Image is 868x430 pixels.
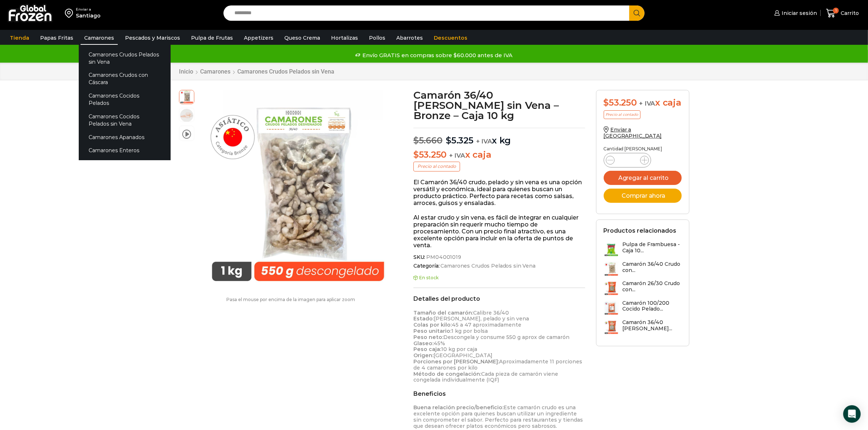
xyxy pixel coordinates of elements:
[413,128,585,146] p: x kg
[413,275,585,280] p: En stock
[430,31,471,45] a: Descuentos
[413,150,585,160] p: x caja
[413,179,585,207] p: El Camarón 36/40 crudo, pelado y sin vena es una opción versátil y económica, ideal para quienes ...
[79,130,171,144] a: Camarones Apanados
[604,227,677,234] h2: Productos relacionados
[413,295,585,302] h2: Detalles del producto
[604,171,682,185] button: Agregar al carrito
[81,31,118,45] a: Camarones
[604,280,682,296] a: Camarón 26/30 Crudo con...
[604,126,662,139] a: Enviar a [GEOGRAPHIC_DATA]
[629,5,645,21] button: Search button
[413,358,499,365] strong: Porciones por [PERSON_NAME]:
[413,214,585,249] p: Al estar crudo y sin vena, es fácil de integrar en cualquier preparación sin requerir mucho tiemp...
[623,300,682,312] h3: Camarón 100/200 Cocido Pelado...
[413,352,433,359] strong: Origen:
[413,310,585,383] p: Calibre 36/40 [PERSON_NAME], pelado y sin vena 45 a 47 aproximadamente 1 kg por bolsa Descongela ...
[604,319,682,335] a: Camarón 36/40 [PERSON_NAME]...
[449,152,465,159] span: + IVA
[393,31,427,45] a: Abarrotes
[6,31,33,45] a: Tienda
[780,9,817,17] span: Iniciar sesión
[839,9,859,17] span: Carrito
[281,31,324,45] a: Queso Crema
[240,31,277,45] a: Appetizers
[604,146,682,151] p: Cantidad [PERSON_NAME]
[79,144,171,157] a: Camarones Enteros
[623,241,682,254] h3: Pulpa de Frambuesa - Caja 10...
[604,97,609,108] span: $
[413,334,443,340] strong: Peso neto:
[413,149,419,160] span: $
[413,404,503,411] strong: Buena relación precio/beneficio:
[76,12,101,19] div: Santiago
[200,68,231,75] a: Camarones
[476,138,492,145] span: + IVA
[76,7,101,12] div: Enviar a
[79,89,171,110] a: Camarones Cocidos Pelados
[604,110,641,119] p: Precio al contado
[824,5,861,22] a: 1 Carrito
[413,309,473,316] strong: Tamaño del camarón:
[623,319,682,332] h3: Camarón 36/40 [PERSON_NAME]...
[413,90,585,121] h1: Camarón 36/40 [PERSON_NAME] sin Vena – Bronze – Caja 10 kg
[179,68,335,75] nav: Breadcrumb
[179,108,194,123] span: 36/40 rpd bronze
[446,135,451,146] span: $
[327,31,362,45] a: Hortalizas
[413,315,434,322] strong: Estado:
[413,371,481,377] strong: Método de congelación:
[179,297,403,302] p: Pasa el mouse por encima de la imagen para aplicar zoom
[833,8,839,13] span: 1
[413,149,447,160] bdi: 53.250
[121,31,184,45] a: Pescados y Mariscos
[639,100,655,107] span: + IVA
[365,31,389,45] a: Pollos
[604,97,637,108] bdi: 53.250
[413,254,585,260] span: SKU:
[179,68,194,75] a: Inicio
[187,31,237,45] a: Pulpa de Frutas
[843,405,861,423] div: Open Intercom Messenger
[413,162,460,171] p: Precio al contado
[604,300,682,316] a: Camarón 100/200 Cocido Pelado...
[413,390,585,397] h2: Beneficios
[79,48,171,68] a: Camarones Crudos Pelados sin Vena
[604,189,682,203] button: Comprar ahora
[413,135,419,146] span: $
[79,110,171,131] a: Camarones Cocidos Pelados sin Vena
[179,89,194,104] span: Camaron 36/40 RPD Bronze
[237,68,335,75] a: Camarones Crudos Pelados sin Vena
[604,98,682,108] div: x caja
[440,263,536,269] a: Camarones Crudos Pelados sin Vena
[413,340,433,347] strong: Glaseo:
[413,135,443,146] bdi: 5.660
[604,261,682,277] a: Camarón 36/40 Crudo con...
[425,254,461,260] span: PM04001019
[772,6,817,20] a: Iniciar sesión
[413,263,585,269] span: Categoría:
[604,241,682,257] a: Pulpa de Frambuesa - Caja 10...
[413,328,451,334] strong: Peso unitario:
[623,280,682,293] h3: Camarón 26/30 Crudo con...
[79,68,171,89] a: Camarones Crudos con Cáscara
[36,31,77,45] a: Papas Fritas
[413,321,452,328] strong: Colas por kilo:
[623,261,682,273] h3: Camarón 36/40 Crudo con...
[620,155,634,165] input: Product quantity
[413,346,441,352] strong: Peso caja:
[65,7,76,19] img: address-field-icon.svg
[446,135,474,146] bdi: 5.325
